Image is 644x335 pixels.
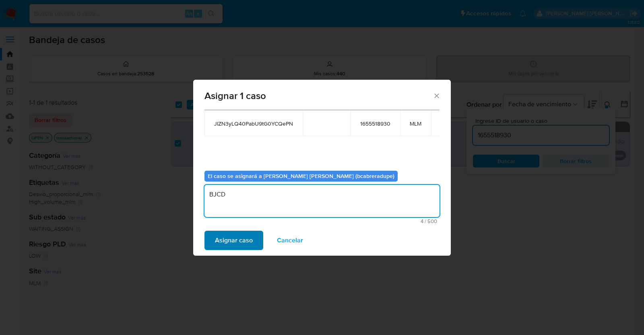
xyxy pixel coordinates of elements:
span: Asignar 1 caso [204,91,433,101]
textarea: BJCD [204,185,440,217]
span: Asignar caso [215,232,253,249]
button: Cerrar ventana [433,92,440,99]
span: 1655518930 [360,120,390,127]
span: JIZN3yLQ40PabU9tG0YCQePN [214,120,293,127]
button: Cancelar [266,231,314,250]
b: El caso se asignará a [PERSON_NAME] [PERSON_NAME] (bcabreradupe) [208,172,394,180]
span: Máximo 500 caracteres [207,219,437,224]
div: assign-modal [193,80,451,256]
span: MLM [410,120,421,127]
span: Cancelar [277,232,303,249]
button: Asignar caso [204,231,263,250]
